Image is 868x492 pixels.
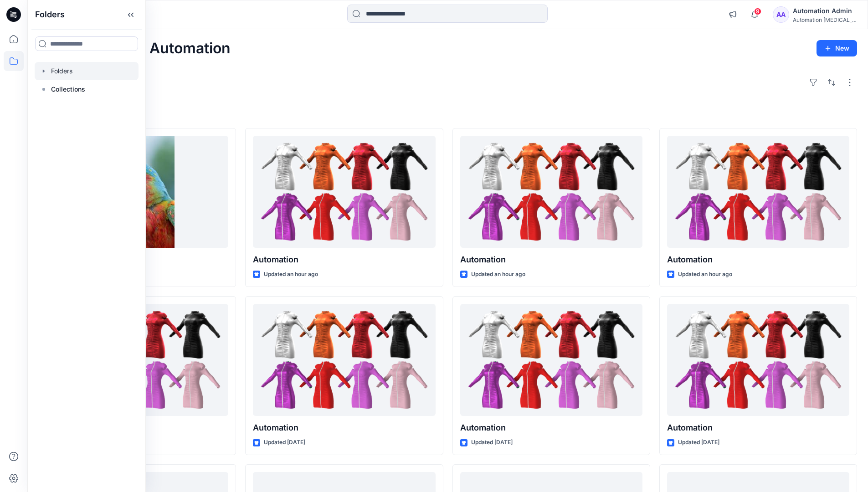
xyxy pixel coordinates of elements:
button: New [817,40,857,56]
p: Updated [DATE] [678,438,719,447]
a: Automation [667,304,849,416]
a: Automation [460,136,642,248]
p: Automation [460,421,642,434]
a: Automation [667,136,849,248]
p: Automation [460,253,642,266]
p: Automation [667,253,849,266]
a: Automation [460,304,642,416]
p: Updated an hour ago [471,270,525,279]
p: Updated [DATE] [471,438,513,447]
p: Automation [253,421,435,434]
p: Automation [253,253,435,266]
h4: Styles [38,108,857,119]
span: 9 [754,8,761,15]
div: AA [773,6,789,23]
a: Automation [253,136,435,248]
a: Automation [253,304,435,416]
p: Updated [DATE] [264,438,305,447]
p: Updated an hour ago [264,270,318,279]
p: Automation [667,421,849,434]
p: Collections [51,84,85,95]
p: Updated an hour ago [678,270,732,279]
div: Automation Admin [793,5,857,16]
div: Automation [MEDICAL_DATA]... [793,16,857,23]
